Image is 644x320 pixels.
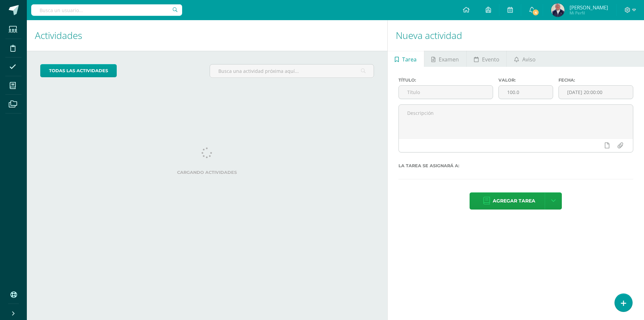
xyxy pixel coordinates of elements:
[558,78,633,83] label: Fecha:
[522,51,536,67] span: Aviso
[499,86,553,99] input: Puntos máximos
[398,78,493,83] label: Título:
[507,51,543,67] a: Aviso
[40,64,117,77] a: todas las Actividades
[31,4,182,16] input: Busca un usuario...
[399,86,493,99] input: Título
[398,163,633,168] label: La tarea se asignará a:
[493,193,535,209] span: Agregar tarea
[396,20,636,51] h1: Nueva actividad
[570,4,608,11] span: [PERSON_NAME]
[40,170,374,175] label: Cargando actividades
[439,51,459,67] span: Examen
[388,51,424,67] a: Tarea
[482,51,499,67] span: Evento
[551,3,565,17] img: 4400bde977c2ef3c8e0f06f5677fdb30.png
[402,51,417,67] span: Tarea
[424,51,466,67] a: Examen
[210,64,373,78] input: Busca una actividad próxima aquí...
[559,86,633,99] input: Fecha de entrega
[35,20,379,51] h1: Actividades
[467,51,506,67] a: Evento
[532,9,539,16] span: 4
[498,78,553,83] label: Valor:
[570,10,608,16] span: Mi Perfil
